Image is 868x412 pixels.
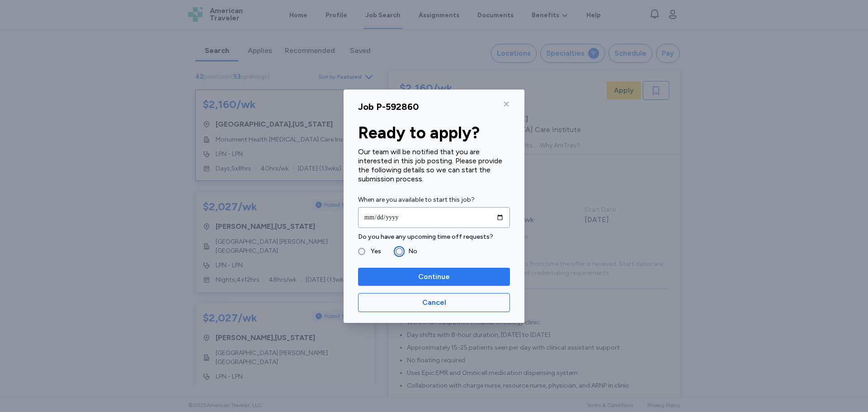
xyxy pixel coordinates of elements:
div: Ready to apply? [358,124,510,142]
div: Our team will be notified that you are interested in this job posting. Please provide the followi... [358,147,510,184]
label: When are you available to start this job? [358,194,510,205]
span: Cancel [422,297,446,308]
div: Job P-592860 [358,100,419,113]
label: Yes [365,246,381,257]
span: Continue [418,271,450,282]
label: No [403,246,417,257]
button: Cancel [358,293,510,312]
label: Do you have any upcoming time off requests? [358,232,510,242]
button: Continue [358,268,510,286]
